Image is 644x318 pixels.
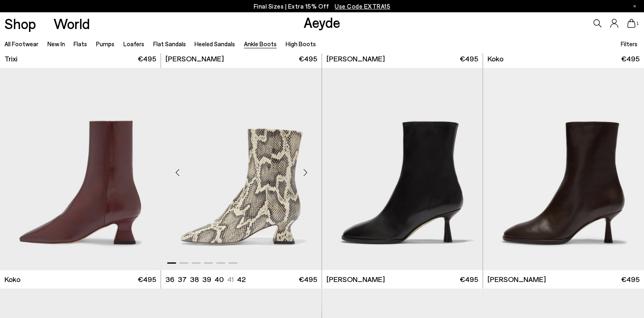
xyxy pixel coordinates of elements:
a: Pumps [96,40,114,47]
span: 1 [635,21,640,26]
a: 36 37 38 39 40 41 42 €495 [161,270,322,289]
span: Koko [487,54,503,64]
a: [PERSON_NAME] €495 [483,270,644,289]
li: 38 [190,274,199,284]
span: [PERSON_NAME] [487,274,546,284]
span: €495 [460,274,478,284]
a: Flat Sandals [153,40,186,47]
img: Dorothy Soft Sock Boots [483,68,644,270]
span: Trixi [4,54,18,64]
a: Flats [74,40,87,47]
span: €495 [138,54,156,64]
a: World [54,16,90,31]
div: 1 / 6 [322,68,483,270]
a: New In [47,40,65,47]
img: Dorothy Soft Sock Boots [322,68,483,270]
a: Heeled Sandals [195,40,235,47]
ul: variant [165,274,243,284]
img: Koko Regal Heel Boots [161,68,322,270]
a: Next slide Previous slide [322,68,483,270]
a: [PERSON_NAME] €495 [161,50,322,68]
li: 42 [237,274,246,284]
a: All Footwear [4,40,38,47]
span: €495 [138,274,156,284]
a: [PERSON_NAME] €495 [322,270,483,289]
p: Final Sizes | Extra 15% Off [254,1,391,11]
a: [PERSON_NAME] €495 [322,50,483,68]
span: [PERSON_NAME] [326,54,385,64]
span: €495 [299,274,317,284]
li: 37 [178,274,187,284]
li: 39 [202,274,211,284]
span: Navigate to /collections/ss25-final-sizes [335,2,390,10]
div: 1 / 6 [483,68,644,270]
a: High Boots [286,40,316,47]
a: Next slide Previous slide [161,68,322,270]
span: [PERSON_NAME] [165,54,224,64]
a: Loafers [123,40,144,47]
a: Next slide Previous slide [483,68,644,270]
a: Ankle Boots [244,40,277,47]
span: Koko [4,274,20,284]
span: €495 [299,54,317,64]
div: 1 / 6 [161,68,322,270]
li: 36 [165,274,174,284]
a: Aeyde [304,14,340,31]
div: Next slide [293,160,318,185]
span: €495 [460,54,478,64]
a: Shop [4,16,36,31]
span: €495 [621,54,640,64]
span: Filters [621,40,637,47]
a: 1 [627,19,635,28]
div: Previous slide [165,160,190,185]
span: €495 [621,274,640,284]
li: 40 [215,274,224,284]
a: Koko €495 [483,50,644,68]
span: [PERSON_NAME] [326,274,385,284]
